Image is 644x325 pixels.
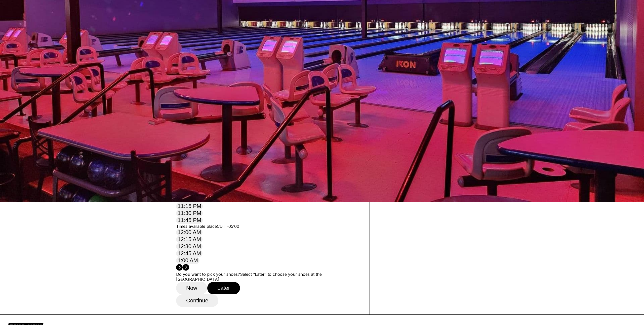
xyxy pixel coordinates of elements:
[176,229,203,236] button: 12:00 AM
[176,203,203,210] button: 11:15 PM
[176,236,203,243] button: 12:15 AM
[176,294,218,307] button: Continue
[176,257,199,264] button: 1:00 AM
[176,282,207,294] button: Now
[176,217,203,224] button: 11:45 PM
[176,272,240,277] label: Do you want to pick your shoes?
[207,282,240,294] button: Later
[217,224,239,229] span: CDT -05:00
[176,250,203,257] button: 12:45 AM
[176,224,217,229] span: Times available place
[176,272,322,282] label: Select “Later” to choose your shoes at the [GEOGRAPHIC_DATA]
[176,210,203,217] button: 11:30 PM
[176,243,203,250] button: 12:30 AM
